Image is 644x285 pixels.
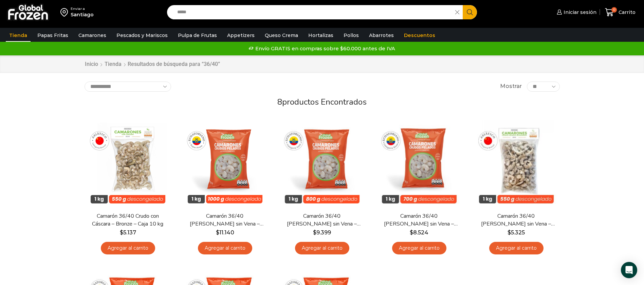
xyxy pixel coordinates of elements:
span: $ [120,229,123,236]
div: Open Intercom Messenger [621,262,637,278]
span: $ [313,229,316,236]
a: Iniciar sesión [555,5,596,19]
a: Camarones [75,29,110,42]
a: Tienda [6,29,31,42]
bdi: 5.137 [120,229,136,236]
a: Papas Fritas [34,29,72,42]
img: address-field-icon.svg [60,6,71,18]
a: Appetizers [224,29,258,42]
a: Camarón 36/40 [PERSON_NAME] sin Vena – Super Prime – Caja 10 kg [186,212,264,228]
span: 8 [277,96,282,107]
a: Camarón 36/40 [PERSON_NAME] sin Vena – Bronze – Caja 10 kg [477,212,555,228]
a: Camarón 36/40 [PERSON_NAME] sin Vena – Silver – Caja 10 kg [380,212,458,228]
span: productos encontrados [282,96,367,107]
a: Descuentos [401,29,439,42]
select: Pedido de la tienda [85,82,171,92]
a: Camarón 36/40 Crudo con Cáscara – Bronze – Caja 10 kg [89,212,167,228]
a: Agregar al carrito: “Camarón 36/40 Crudo con Cáscara - Bronze - Caja 10 kg” [101,242,155,254]
nav: Breadcrumb [85,60,220,68]
span: $ [508,229,511,236]
div: Enviar a [71,6,94,11]
a: 0 Carrito [603,4,637,20]
h1: Resultados de búsqueda para “36/40” [128,61,220,67]
a: Inicio [85,60,98,68]
span: Carrito [617,9,636,16]
span: 0 [611,7,617,13]
bdi: 8.524 [410,229,428,236]
a: Agregar al carrito: “Camarón 36/40 Crudo Pelado sin Vena - Bronze - Caja 10 kg” [489,242,544,254]
a: Queso Crema [261,29,301,42]
a: Hortalizas [305,29,337,42]
a: Pulpa de Frutas [174,29,220,42]
a: Camarón 36/40 [PERSON_NAME] sin Vena – Gold – Caja 10 kg [283,212,361,228]
span: $ [410,229,413,236]
a: Agregar al carrito: “Camarón 36/40 Crudo Pelado sin Vena - Silver - Caja 10 kg” [392,242,446,254]
a: Pescados y Mariscos [113,29,171,42]
div: Santiago [71,11,94,18]
a: Tienda [104,60,122,68]
span: Iniciar sesión [562,9,596,16]
a: Abarrotes [366,29,397,42]
a: Agregar al carrito: “Camarón 36/40 Crudo Pelado sin Vena - Gold - Caja 10 kg” [295,242,349,254]
a: Agregar al carrito: “Camarón 36/40 Crudo Pelado sin Vena - Super Prime - Caja 10 kg” [198,242,252,254]
bdi: 5.325 [508,229,525,236]
span: $ [216,229,219,236]
span: Mostrar [500,83,522,90]
bdi: 9.399 [313,229,331,236]
a: Pollos [340,29,362,42]
bdi: 11.140 [216,229,234,236]
button: Search button [463,5,477,19]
